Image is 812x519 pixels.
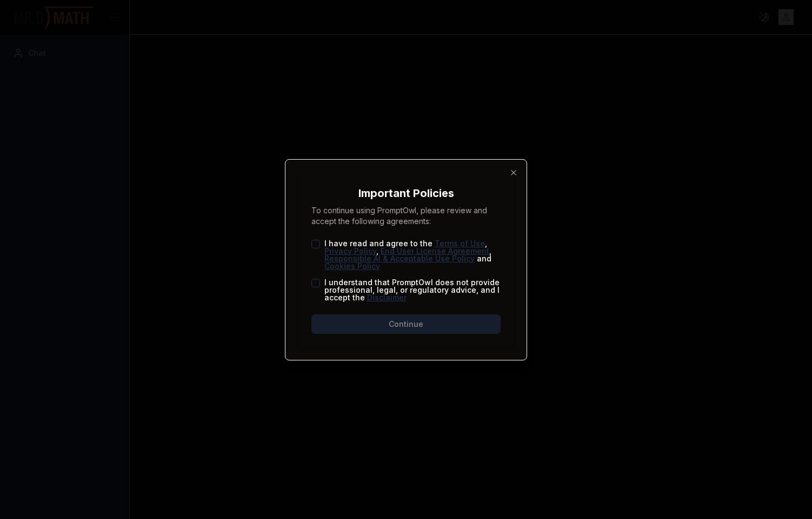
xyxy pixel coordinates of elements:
a: Cookies Policy [324,261,380,271]
p: To continue using PromptOwl, please review and accept the following agreements: [311,205,501,227]
a: Privacy Policy [324,246,376,255]
label: I understand that PromptOwl does not provide professional, legal, or regulatory advice, and I acc... [324,279,501,301]
a: Disclaimer [367,293,407,302]
h2: Important Policies [311,186,501,201]
a: Responsible AI & Acceptable Use Policy [324,254,475,263]
a: End User License Agreement [381,246,489,255]
a: Terms of Use [435,239,485,248]
label: I have read and agree to the , , , and [324,240,501,270]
